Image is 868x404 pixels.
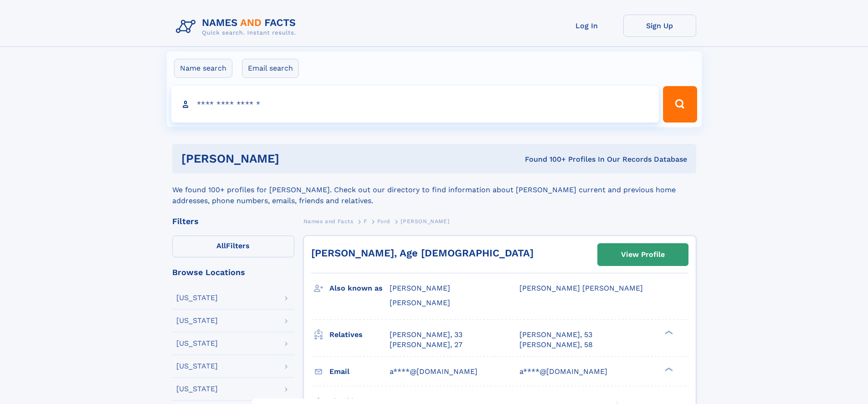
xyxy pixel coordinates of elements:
a: [PERSON_NAME], Age [DEMOGRAPHIC_DATA] [311,247,534,259]
div: ❯ [663,329,673,335]
button: Search Button [663,86,697,123]
a: F [364,215,367,227]
div: [US_STATE] [176,363,218,370]
div: [US_STATE] [176,385,218,393]
h3: Also known as [329,281,390,296]
span: [PERSON_NAME] [401,218,449,225]
a: Log In [550,15,623,37]
div: [US_STATE] [176,317,218,324]
span: [PERSON_NAME] [390,298,450,307]
span: [PERSON_NAME] [PERSON_NAME] [519,284,643,292]
h1: [PERSON_NAME] [181,153,402,164]
a: Ford [377,215,390,227]
div: View Profile [621,244,665,265]
label: Name search [174,59,232,78]
span: Ford [377,218,390,225]
img: Logo Names and Facts [172,15,303,39]
input: search input [171,86,659,123]
a: [PERSON_NAME], 33 [390,330,462,340]
a: [PERSON_NAME], 27 [390,340,462,350]
label: Filters [172,235,294,257]
a: View Profile [598,244,688,266]
div: Browse Locations [172,268,294,276]
a: Names and Facts [303,215,354,227]
span: All [216,241,226,250]
h3: Relatives [329,327,390,343]
div: Found 100+ Profiles In Our Records Database [402,154,687,164]
a: Sign Up [623,15,696,37]
a: [PERSON_NAME], 53 [519,330,592,340]
div: [US_STATE] [176,294,218,302]
div: Filters [172,217,294,225]
label: Email search [242,59,299,78]
h3: Email [329,364,390,379]
div: [US_STATE] [176,340,218,347]
span: F [364,218,367,225]
a: [PERSON_NAME], 58 [519,340,593,350]
span: [PERSON_NAME] [390,284,450,292]
div: ❯ [663,366,673,372]
div: We found 100+ profiles for [PERSON_NAME]. Check out our directory to find information about [PERS... [172,174,696,206]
